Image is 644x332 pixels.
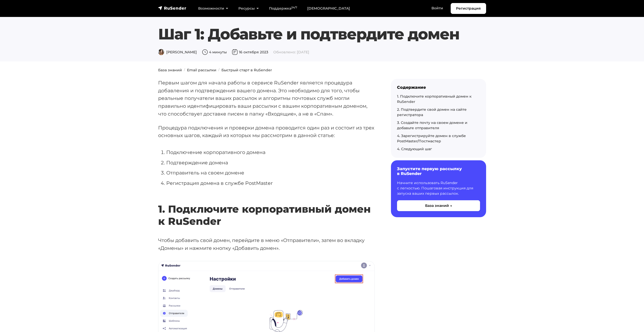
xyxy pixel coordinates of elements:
[158,50,197,54] span: [PERSON_NAME]
[158,25,486,43] h1: Шаг 1: Добавьте и подтвердите домен
[397,147,432,151] a: 4. Следующий шаг
[397,200,480,211] button: База знаний →
[221,68,272,72] a: Быстрый старт в RuSender
[451,3,486,14] a: Регистрация
[158,236,375,252] p: Чтобы добавить свой домен, перейдите в меню «Отправители», затем во вкладку «Домены» и нажмите кн...
[166,179,375,187] li: Регистрация домена в службе PostMaster
[158,188,375,227] h2: 1. Подключите корпоративный домен к RuSender
[397,85,480,90] div: Содержание
[273,50,309,54] span: Обновлено: [DATE]
[264,3,302,14] a: Поддержка24/7
[158,6,186,11] img: RuSender
[187,68,216,72] a: Email рассылки
[397,180,480,196] p: Начните использовать RuSender с легкостью. Пошаговая инструкция для запуска ваших первых рассылок.
[391,160,486,217] a: Запустите первую рассылку в RuSender Начните использовать RuSender с легкостью. Пошаговая инструк...
[158,124,375,139] p: Процедура подключения и проверки домена проводится один раз и состоит из трех основных шагов, каж...
[202,49,208,55] img: Время чтения
[232,49,238,55] img: Дата публикации
[397,94,471,104] a: 1. Подключите корпоративный домен к RuSender
[233,3,264,14] a: Ресурсы
[426,3,448,13] a: Войти
[158,68,182,72] a: База знаний
[397,134,466,143] a: 4. Зарегистрируйте домен в службе PostMaster/Постмастер
[166,159,375,167] li: Подтверждение домена
[155,68,489,73] nav: breadcrumb
[193,3,233,14] a: Возможности
[291,6,297,9] sup: 24/7
[397,107,467,117] a: 2. Подтвердите свой домен на сайте регистратора
[397,120,467,130] a: 3. Создайте почту на своем домене и добавьте отправителя
[202,50,227,54] span: 4 минуты
[166,148,375,156] li: Подключение корпоративного домена
[158,79,375,118] p: Первым шагом для начала работы в сервисе RuSender является процедура добавления и подтверждения в...
[232,50,268,54] span: 16 октября 2023
[302,3,355,14] a: [DEMOGRAPHIC_DATA]
[397,166,480,176] h6: Запустите первую рассылку в RuSender
[166,169,375,177] li: Отправитель на своем домене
